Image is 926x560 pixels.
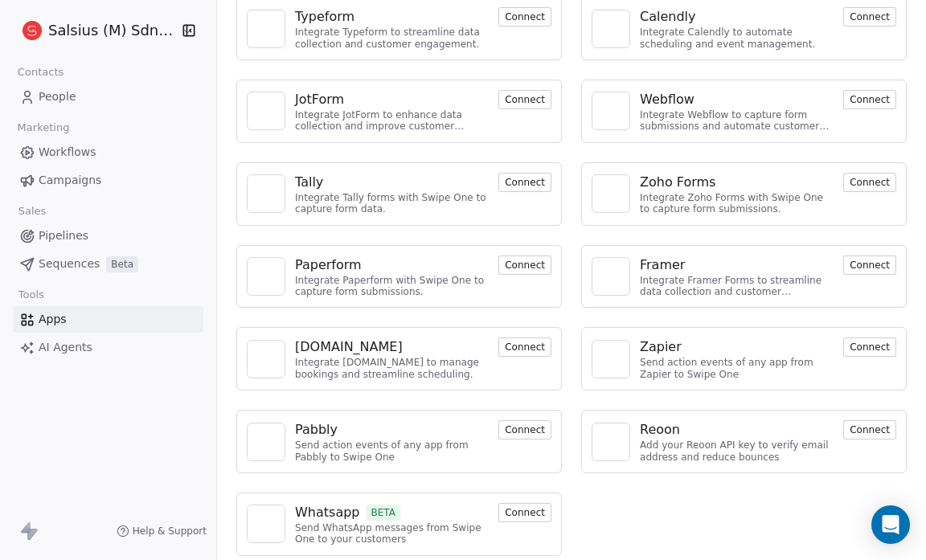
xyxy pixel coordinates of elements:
[11,283,51,307] span: Tools
[843,422,896,437] a: Connect
[254,182,278,206] img: NA
[247,174,285,213] a: NA
[254,512,278,536] img: NA
[592,257,630,296] a: NA
[498,7,551,27] button: Connect
[498,337,551,357] button: Connect
[843,337,896,357] button: Connect
[11,199,53,223] span: Sales
[295,503,489,522] a: WhatsappBETA
[295,109,489,133] div: Integrate JotForm to enhance data collection and improve customer engagement.
[295,173,323,192] div: Tally
[295,420,338,439] div: Pabbly
[295,27,489,50] div: Integrate Typeform to streamline data collection and customer engagement.
[117,525,207,538] a: Help & Support
[106,256,138,272] span: Beta
[640,337,682,357] div: Zapier
[871,505,910,544] div: Open Intercom Messenger
[133,525,207,538] span: Help & Support
[843,9,896,24] a: Connect
[39,227,88,244] span: Pipelines
[367,505,401,521] span: BETA
[592,423,630,461] a: NA
[10,116,76,140] span: Marketing
[254,17,278,41] img: NA
[843,7,896,27] button: Connect
[498,257,551,272] a: Connect
[599,17,623,41] img: NA
[295,90,489,109] a: JotForm
[640,255,685,275] div: Framer
[640,357,834,380] div: Send action events of any app from Zapier to Swipe One
[13,223,203,249] a: Pipelines
[599,347,623,371] img: NA
[640,27,834,50] div: Integrate Calendly to automate scheduling and event management.
[247,92,285,130] a: NA
[254,264,278,288] img: NA
[39,144,96,161] span: Workflows
[599,99,623,123] img: NA
[254,99,278,123] img: NA
[295,337,403,357] div: [DOMAIN_NAME]
[599,430,623,454] img: NA
[640,109,834,133] div: Integrate Webflow to capture form submissions and automate customer engagement.
[640,7,834,27] a: Calendly
[843,173,896,192] button: Connect
[640,173,834,192] a: Zoho Forms
[295,7,354,27] div: Typeform
[599,264,623,288] img: NA
[498,255,551,275] button: Connect
[640,255,834,275] a: Framer
[592,10,630,48] a: NA
[843,255,896,275] button: Connect
[640,439,834,463] div: Add your Reoon API key to verify email address and reduce bounces
[295,503,360,522] div: Whatsapp
[13,251,203,277] a: SequencesBeta
[592,92,630,130] a: NA
[48,20,178,41] span: Salsius (M) Sdn Bhd
[843,339,896,354] a: Connect
[599,182,623,206] img: NA
[295,255,362,275] div: Paperform
[498,92,551,107] a: Connect
[39,255,100,272] span: Sequences
[843,257,896,272] a: Connect
[39,88,76,105] span: People
[39,311,67,328] span: Apps
[247,257,285,296] a: NA
[295,275,489,298] div: Integrate Paperform with Swipe One to capture form submissions.
[295,337,489,357] a: [DOMAIN_NAME]
[23,21,42,40] img: logo%20salsius.png
[13,334,203,361] a: AI Agents
[592,340,630,378] a: NA
[295,255,489,275] a: Paperform
[247,505,285,543] a: NA
[640,420,680,439] div: Reoon
[13,306,203,333] a: Apps
[13,167,203,194] a: Campaigns
[39,339,92,356] span: AI Agents
[254,347,278,371] img: NA
[498,174,551,190] a: Connect
[295,7,489,27] a: Typeform
[498,422,551,437] a: Connect
[843,90,896,109] button: Connect
[640,337,834,357] a: Zapier
[640,7,695,27] div: Calendly
[295,420,489,439] a: Pabbly
[498,339,551,354] a: Connect
[295,439,489,463] div: Send action events of any app from Pabbly to Swipe One
[640,275,834,298] div: Integrate Framer Forms to streamline data collection and customer engagement.
[247,340,285,378] a: NA
[843,92,896,107] a: Connect
[247,423,285,461] a: NA
[295,90,344,109] div: JotForm
[13,139,203,166] a: Workflows
[640,192,834,215] div: Integrate Zoho Forms with Swipe One to capture form submissions.
[254,430,278,454] img: NA
[498,9,551,24] a: Connect
[498,503,551,522] button: Connect
[640,420,834,439] a: Reoon
[640,173,715,192] div: Zoho Forms
[843,174,896,190] a: Connect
